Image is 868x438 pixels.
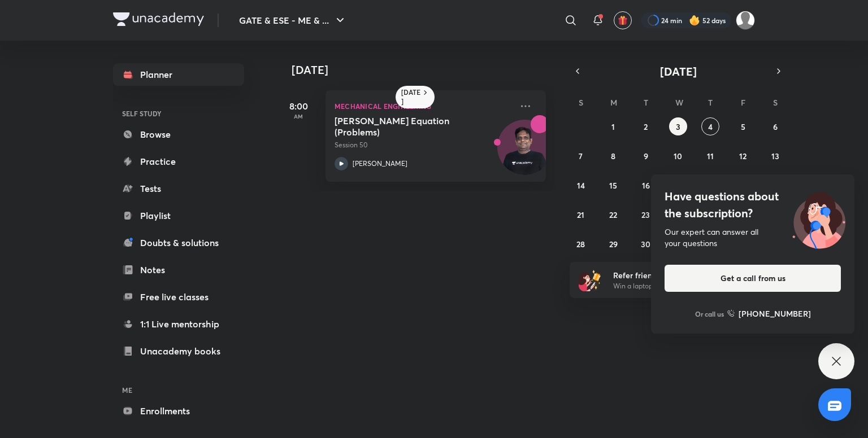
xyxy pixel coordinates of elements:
button: September 3, 2025 [669,117,687,135]
span: [DATE] [660,64,697,79]
abbr: Sunday [579,97,583,108]
button: September 23, 2025 [637,205,655,224]
abbr: September 3, 2025 [676,121,680,132]
abbr: September 1, 2025 [611,121,615,132]
button: September 13, 2025 [766,147,784,165]
abbr: September 8, 2025 [611,151,615,161]
a: Playlist [113,204,244,227]
abbr: September 5, 2025 [741,121,745,132]
button: September 14, 2025 [572,176,590,194]
img: Company Logo [113,12,204,26]
abbr: September 22, 2025 [609,209,617,220]
img: Nandan [736,11,755,30]
img: avatar [618,15,628,25]
abbr: September 23, 2025 [641,209,650,220]
abbr: September 6, 2025 [773,121,778,132]
abbr: September 2, 2025 [644,121,648,132]
abbr: September 7, 2025 [579,151,583,161]
button: September 6, 2025 [766,117,784,135]
h6: ME [113,380,244,400]
h6: SELF STUDY [113,104,244,123]
a: 1:1 Live mentorship [113,313,244,335]
a: Doubts & solutions [113,231,244,254]
h4: Have questions about the subscription? [665,188,841,222]
a: Browse [113,123,244,146]
abbr: September 21, 2025 [577,209,584,220]
button: September 10, 2025 [669,147,687,165]
img: Avatar [498,126,552,180]
abbr: September 16, 2025 [642,180,650,191]
a: Enrollments [113,400,244,422]
img: streak [689,15,700,26]
abbr: September 10, 2025 [674,151,682,161]
p: Session 50 [335,140,512,150]
abbr: September 9, 2025 [644,151,648,161]
abbr: September 28, 2025 [576,239,585,249]
p: [PERSON_NAME] [353,159,407,169]
a: Planner [113,63,244,86]
abbr: Wednesday [675,97,683,108]
button: September 2, 2025 [637,117,655,135]
a: Tests [113,177,244,200]
h6: [DATE] [401,88,421,106]
button: September 12, 2025 [734,147,752,165]
a: Free live classes [113,286,244,308]
p: Mechanical Engineering [335,99,512,113]
button: September 1, 2025 [604,117,622,135]
button: September 30, 2025 [637,235,655,253]
h5: 8:00 [276,99,321,113]
button: GATE & ESE - ME & ... [232,9,354,32]
button: September 5, 2025 [734,117,752,135]
abbr: September 14, 2025 [577,180,585,191]
button: September 28, 2025 [572,235,590,253]
h5: Navier Stokes Equation (Problems) [335,115,475,138]
button: September 11, 2025 [701,147,719,165]
abbr: Thursday [708,97,713,108]
abbr: September 12, 2025 [739,151,747,161]
abbr: September 30, 2025 [641,239,650,249]
p: Or call us [695,309,724,319]
abbr: Friday [741,97,745,108]
abbr: September 4, 2025 [708,121,713,132]
abbr: Tuesday [644,97,648,108]
button: September 15, 2025 [604,176,622,194]
abbr: September 29, 2025 [609,239,618,249]
h6: Refer friends [613,269,752,281]
a: [PHONE_NUMBER] [727,308,811,319]
abbr: Monday [610,97,617,108]
h4: [DATE] [292,63,557,77]
button: September 7, 2025 [572,147,590,165]
button: September 8, 2025 [604,147,622,165]
button: [DATE] [585,63,771,79]
button: avatar [614,11,632,29]
h6: [PHONE_NUMBER] [739,308,811,319]
button: September 9, 2025 [637,147,655,165]
abbr: September 13, 2025 [771,151,779,161]
a: Practice [113,150,244,173]
button: September 22, 2025 [604,205,622,224]
button: September 4, 2025 [701,117,719,135]
div: Our expert can answer all your questions [665,226,841,249]
img: referral [579,269,601,291]
img: ttu_illustration_new.svg [783,188,854,249]
abbr: September 11, 2025 [707,151,714,161]
button: Get a call from us [665,265,841,292]
p: AM [276,113,321,120]
abbr: Saturday [773,97,778,108]
button: September 16, 2025 [637,176,655,194]
abbr: September 15, 2025 [609,180,617,191]
p: Win a laptop, vouchers & more [613,281,752,291]
a: Company Logo [113,12,204,29]
button: September 29, 2025 [604,235,622,253]
a: Notes [113,259,244,281]
a: Unacademy books [113,340,244,362]
button: September 21, 2025 [572,205,590,224]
